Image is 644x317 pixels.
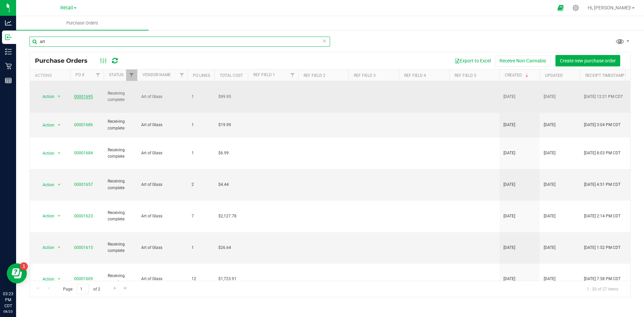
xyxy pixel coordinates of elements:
[503,276,515,282] span: [DATE]
[253,72,275,77] a: Ref Field 1
[322,37,327,45] span: Clear
[55,92,63,101] span: select
[584,276,621,282] span: [DATE] 7:58 PM CDT
[141,276,183,282] span: Art of Glass
[218,94,231,100] span: $99.95
[505,73,530,77] a: Created
[55,180,63,190] span: select
[192,122,210,128] span: 1
[141,122,183,128] span: Art of Glass
[141,213,183,219] span: Art of Glass
[544,181,555,188] span: [DATE]
[30,37,330,47] input: Search Purchase Order ID, Vendor Name and Ref Field 1
[555,55,620,66] button: Create new purchase order
[55,274,63,284] span: select
[193,73,210,78] a: PO Lines
[5,19,12,26] inline-svg: Analytics
[5,48,12,55] inline-svg: Inventory
[110,284,120,293] a: Go to the next page
[7,263,27,283] iframe: Resource center
[192,150,210,156] span: 1
[74,151,93,155] a: 00001684
[192,276,210,282] span: 12
[57,20,107,26] span: Purchase Orders
[544,213,555,219] span: [DATE]
[584,94,623,100] span: [DATE] 12:21 PM CDT
[450,55,495,66] button: Export to Excel
[503,94,515,100] span: [DATE]
[55,243,63,252] span: select
[108,147,133,160] span: Receiving complete
[108,241,133,254] span: Receiving complete
[143,72,171,77] a: Vendor Name
[37,274,55,284] span: Action
[545,73,563,78] a: Updated
[121,284,130,293] a: Go to the last page
[55,211,63,221] span: select
[404,73,426,78] a: Ref Field 4
[544,245,555,251] span: [DATE]
[74,182,93,187] a: 00001657
[109,72,123,77] a: Status
[544,276,555,282] span: [DATE]
[192,213,210,219] span: 7
[74,122,93,127] a: 00001686
[354,73,376,78] a: Ref Field 3
[108,118,133,131] span: Receiving complete
[584,181,621,188] span: [DATE] 4:51 PM CDT
[588,5,631,10] span: Hi, [PERSON_NAME]!
[57,284,106,294] span: Page of 2
[55,149,63,158] span: select
[503,150,515,156] span: [DATE]
[74,94,93,99] a: 00001695
[560,58,616,63] span: Create new purchase order
[93,69,104,81] a: Filter
[176,69,187,81] a: Filter
[218,181,229,188] span: $4.44
[584,122,621,128] span: [DATE] 3:04 PM CDT
[304,73,325,78] a: Ref Field 2
[141,150,183,156] span: Art of Glass
[60,5,73,11] span: Retail
[35,57,94,64] span: Purchase Orders
[37,211,55,221] span: Action
[37,120,55,130] span: Action
[495,55,550,66] button: Receive Non-Cannabis
[108,210,133,222] span: Receiving complete
[218,245,231,251] span: $26.64
[218,213,236,219] span: $2,127.78
[20,262,28,270] iframe: Resource center unread badge
[141,245,183,251] span: Art of Glass
[5,77,12,84] inline-svg: Reports
[3,291,13,309] p: 03:23 PM CDT
[37,180,55,190] span: Action
[74,214,93,218] a: 00001623
[287,69,298,81] a: Filter
[5,34,12,41] inline-svg: Inbound
[454,73,476,78] a: Ref Field 5
[37,243,55,252] span: Action
[126,69,137,81] a: Filter
[108,90,133,103] span: Receiving complete
[192,181,210,188] span: 2
[108,178,133,191] span: Receiving complete
[192,245,210,251] span: 1
[108,273,133,285] span: Receiving complete
[544,122,555,128] span: [DATE]
[218,150,229,156] span: $6.99
[218,122,231,128] span: $19.99
[584,245,621,251] span: [DATE] 1:52 PM CDT
[141,181,183,188] span: Art of Glass
[77,284,89,294] input: 1
[581,284,624,294] span: 1 - 20 of 27 items
[584,150,621,156] span: [DATE] 8:03 PM CDT
[503,181,515,188] span: [DATE]
[5,63,12,69] inline-svg: Retail
[37,149,55,158] span: Action
[75,72,84,77] a: PO #
[584,213,621,219] span: [DATE] 2:14 PM CDT
[16,16,149,30] a: Purchase Orders
[74,276,93,281] a: 00001609
[503,245,515,251] span: [DATE]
